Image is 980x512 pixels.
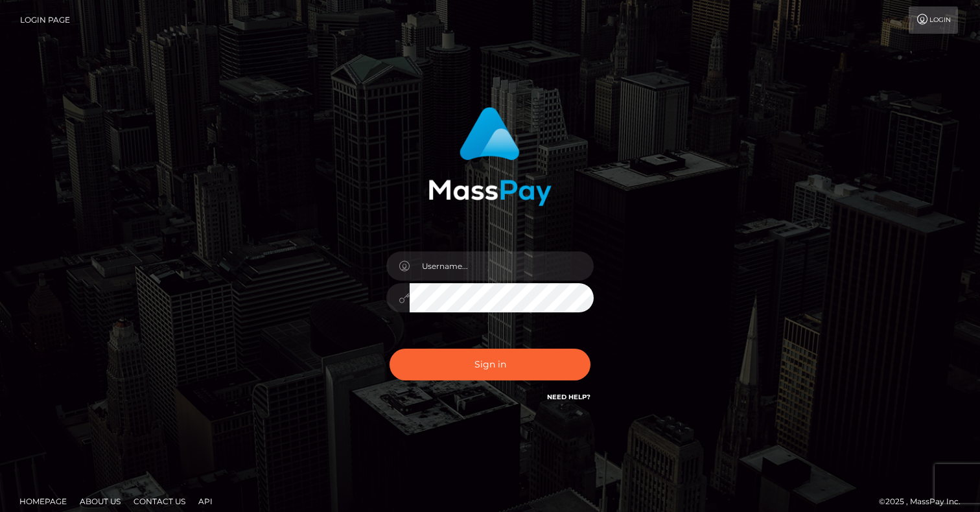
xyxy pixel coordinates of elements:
[193,491,218,511] a: API
[547,393,590,401] a: Need Help?
[909,6,958,34] a: Login
[14,491,72,511] a: Homepage
[879,495,970,509] div: © 2025 , MassPay Inc.
[128,491,191,511] a: Contact Us
[428,107,552,206] img: MassPay Login
[390,349,590,380] button: Sign in
[20,6,70,34] a: Login Page
[75,491,126,511] a: About Us
[410,251,594,281] input: Username...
